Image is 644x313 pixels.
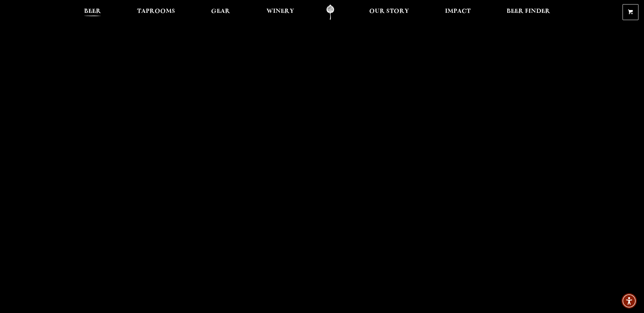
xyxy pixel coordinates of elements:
span: Impact [445,9,471,14]
a: Impact [441,5,475,20]
a: Gear [207,5,235,20]
span: Gear [211,9,230,14]
a: Beer Finder [502,5,555,20]
a: Odell Home [317,5,343,20]
div: Accessibility Menu [622,293,637,308]
a: Winery [262,5,299,20]
span: Taprooms [137,9,175,14]
a: Beer [80,5,106,20]
span: Beer [84,9,101,14]
a: Our Story [365,5,414,20]
span: Beer Finder [507,9,550,14]
span: Winery [266,9,294,14]
span: Our Story [369,9,409,14]
a: Taprooms [133,5,180,20]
